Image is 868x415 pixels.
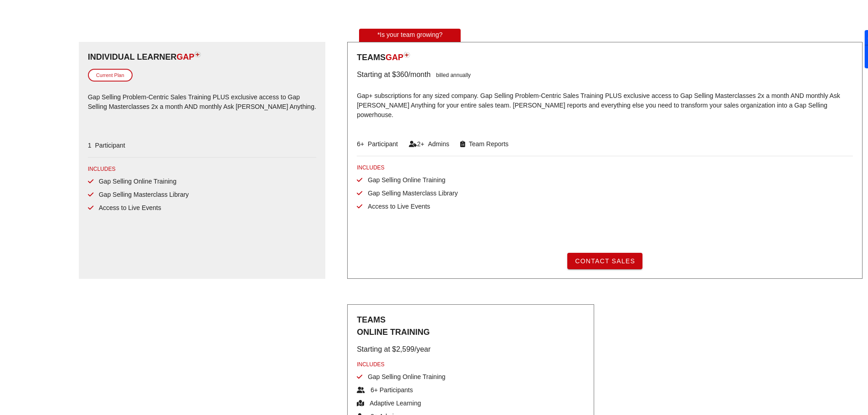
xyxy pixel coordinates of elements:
img: plan-icon [403,51,410,58]
span: Participant [92,142,125,149]
span: Team Reports [465,140,508,148]
span: Gap Selling Online Training [362,176,445,184]
button: Contact Sales [567,253,642,269]
span: GAP [176,52,194,61]
span: Participant [364,140,398,148]
span: GAP [385,53,403,62]
div: ONLINE TRAINING [357,326,584,338]
div: INCLUDES [88,165,316,173]
span: Gap Selling Online Training [93,178,176,185]
span: 2+ [417,140,424,148]
span: Contact Sales [575,257,635,265]
div: /month [408,69,431,80]
div: Starting at $2,599 [357,344,414,355]
div: *Is your team growing? [359,29,461,42]
div: Starting at $360 [357,69,408,80]
p: Gap Selling Problem-Centric Sales Training PLUS exclusive access to Gap Selling Masterclasses 2x ... [88,87,316,128]
span: Admins [424,140,449,148]
div: Teams [357,51,853,64]
div: Individual Learner [88,51,316,63]
p: Gap+ subscriptions for any sized company. Gap Selling Problem-Centric Sales Training PLUS exclusi... [357,86,853,127]
div: INCLUDES [357,164,853,172]
div: billed annually [431,69,471,80]
div: Current Plan [88,69,133,82]
span: Gap Selling Masterclass Library [93,191,189,198]
span: Gap Selling Masterclass Library [362,190,458,197]
span: Gap Selling Online Training [362,373,445,380]
div: /year [414,344,431,355]
span: 6+ [357,140,364,148]
span: Access to Live Events [93,204,161,211]
div: Teams [357,314,584,338]
span: Access to Live Events [362,203,430,210]
span: Adaptive Learning [364,400,421,407]
div: INCLUDES [357,360,584,369]
span: 1 [88,142,92,149]
img: plan-icon [194,51,201,57]
span: 6+ Participants [365,386,413,394]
